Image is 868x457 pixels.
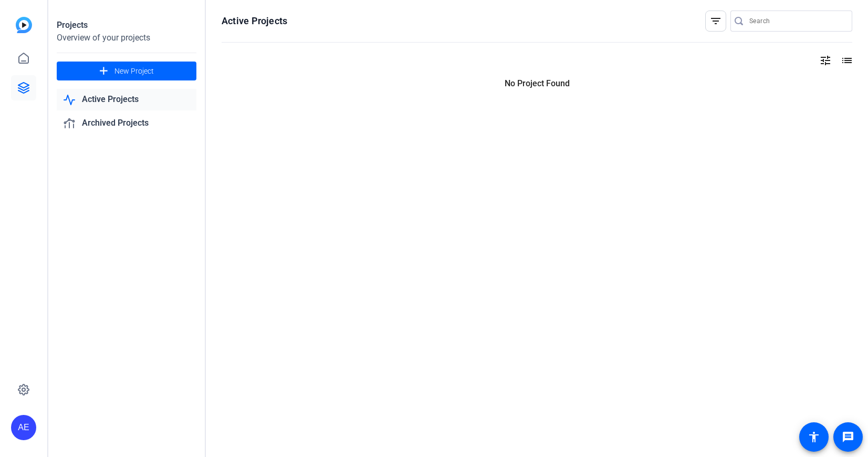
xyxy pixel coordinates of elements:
[57,32,196,44] div: Overview of your projects
[114,66,154,77] span: New Project
[97,65,110,78] mat-icon: add
[57,113,196,134] a: Archived Projects
[57,89,196,110] a: Active Projects
[808,431,820,443] mat-icon: accessibility
[709,15,722,27] mat-icon: filter_list
[57,62,196,80] button: New Project
[11,415,36,440] div: AE
[819,54,832,67] mat-icon: tune
[16,17,32,33] img: blue-gradient.svg
[57,19,196,32] div: Projects
[222,77,852,90] p: No Project Found
[222,15,287,27] h1: Active Projects
[842,431,854,443] mat-icon: message
[749,15,844,27] input: Search
[840,54,852,67] mat-icon: list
